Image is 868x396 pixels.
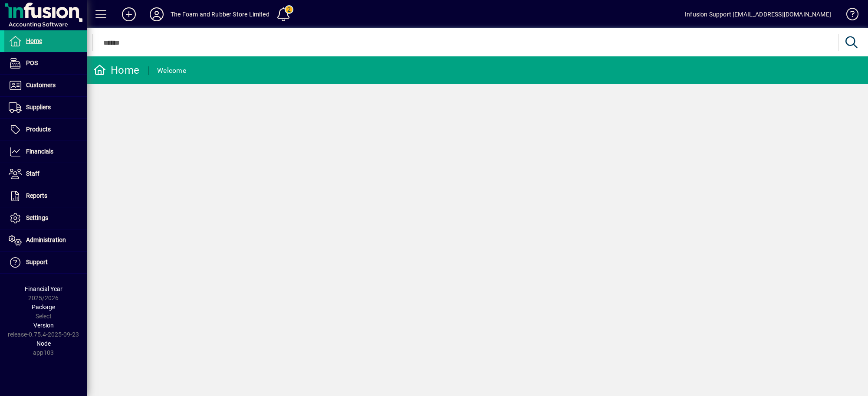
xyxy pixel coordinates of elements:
div: Home [93,63,139,77]
a: Knowledge Base [840,2,857,30]
span: Suppliers [26,104,51,111]
a: Administration [4,229,87,251]
span: Support [26,259,48,265]
span: Package [32,304,55,311]
span: Products [26,126,51,133]
span: Settings [26,214,48,221]
span: Version [33,322,54,329]
a: POS [4,52,87,74]
a: Support [4,252,87,273]
a: Settings [4,207,87,229]
a: Suppliers [4,97,87,118]
span: Customers [26,82,56,88]
span: Financials [26,148,53,155]
span: Node [36,340,51,347]
a: Staff [4,163,87,185]
div: Infusion Support [EMAIL_ADDRESS][DOMAIN_NAME] [685,7,831,21]
a: Customers [4,75,87,96]
div: Welcome [157,64,186,78]
span: Administration [26,236,66,243]
span: Home [26,37,42,44]
span: Reports [26,192,47,199]
button: Profile [143,7,171,22]
a: Financials [4,141,87,163]
span: Financial Year [25,285,62,292]
a: Products [4,119,87,141]
a: Reports [4,185,87,207]
span: Staff [26,170,39,177]
button: Add [115,7,143,22]
span: POS [26,59,38,66]
div: The Foam and Rubber Store Limited [171,7,270,21]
